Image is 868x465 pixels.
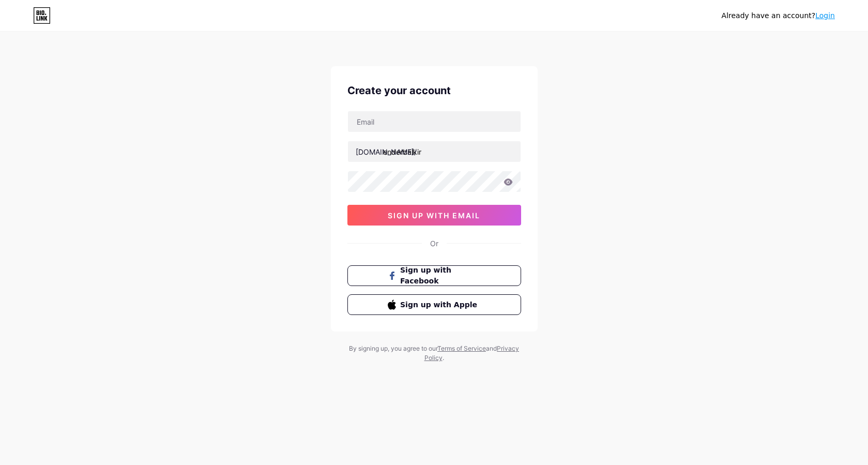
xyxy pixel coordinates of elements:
[347,205,521,226] button: sign up with email
[400,299,480,310] span: Sign up with Apple
[347,265,521,286] button: Sign up with Facebook
[356,146,417,157] div: [DOMAIN_NAME]/
[400,265,480,287] span: Sign up with Facebook
[722,10,835,21] div: Already have an account?
[347,83,521,98] div: Create your account
[348,141,521,162] input: username
[347,294,521,315] button: Sign up with Apple
[388,211,480,220] span: sign up with email
[348,111,521,132] input: Email
[430,238,438,249] div: Or
[815,11,835,20] a: Login
[346,344,522,363] div: By signing up, you agree to our and .
[437,344,486,352] a: Terms of Service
